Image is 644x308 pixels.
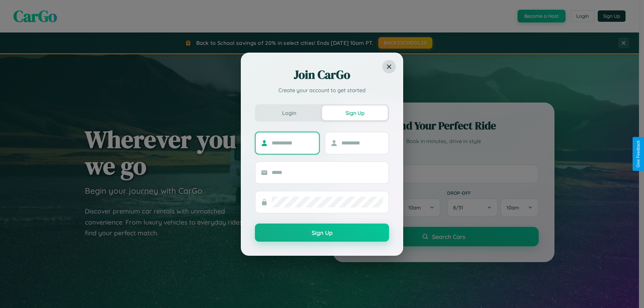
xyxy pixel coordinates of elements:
[255,224,389,242] button: Sign Up
[255,86,389,94] p: Create your account to get started
[322,106,388,120] button: Sign Up
[256,106,322,120] button: Login
[636,140,641,168] div: Give Feedback
[255,67,389,83] h2: Join CarGo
